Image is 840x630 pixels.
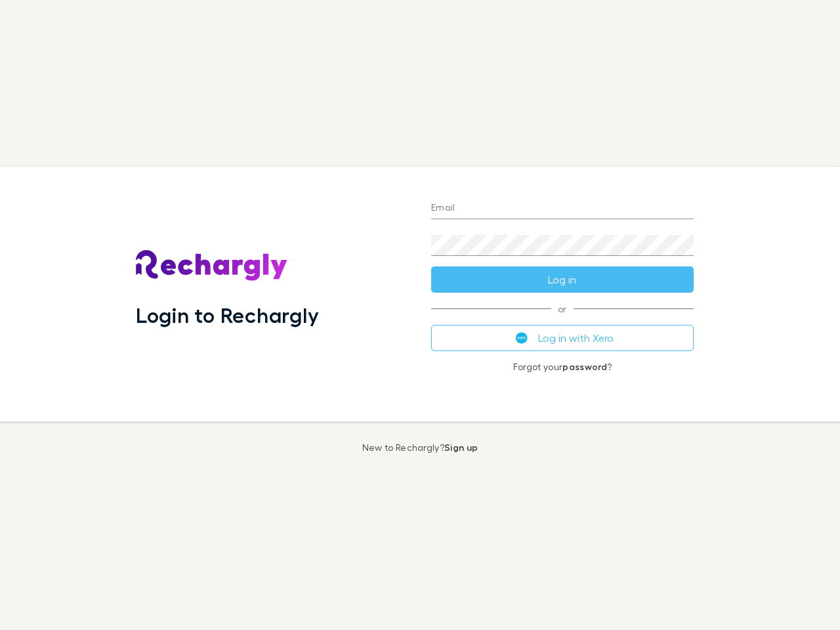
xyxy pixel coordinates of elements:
img: Xero's logo [516,332,528,344]
a: Sign up [444,442,478,453]
button: Log in [431,266,694,293]
img: Rechargly's Logo [136,250,288,282]
p: Forgot your ? [431,362,694,372]
h1: Login to Rechargly [136,303,319,327]
a: password [562,361,607,372]
p: New to Rechargly? [362,442,478,453]
button: Log in with Xero [431,325,694,351]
